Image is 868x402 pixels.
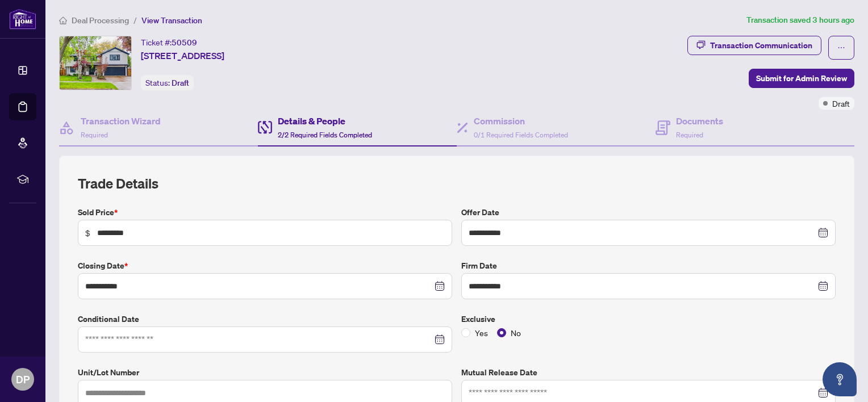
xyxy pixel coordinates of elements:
span: Draft [172,78,189,88]
h4: Commission [474,114,568,128]
div: Status: [141,75,194,90]
article: Transaction saved 3 hours ago [746,14,854,27]
span: 50509 [172,37,197,48]
h2: Trade Details [78,174,836,192]
h4: Documents [676,114,723,128]
span: Submit for Admin Review [756,69,847,87]
span: Deal Processing [72,15,129,26]
label: Unit/Lot Number [78,366,452,379]
span: [STREET_ADDRESS] [141,49,224,62]
label: Offer Date [461,206,836,219]
span: ellipsis [837,44,845,52]
li: / [133,14,137,27]
span: home [59,16,67,24]
span: $ [85,227,90,239]
label: Conditional Date [78,313,452,325]
span: No [506,326,525,339]
span: View Transaction [141,15,202,26]
h4: Transaction Wizard [81,114,161,128]
label: Exclusive [461,313,836,325]
button: Transaction Communication [687,36,821,55]
span: Required [676,131,703,139]
label: Mutual Release Date [461,366,836,379]
img: logo [9,9,36,30]
button: Open asap [823,362,857,396]
div: Transaction Communication [710,36,812,55]
span: DP [16,371,30,387]
label: Firm Date [461,259,836,272]
span: Yes [470,326,493,339]
span: 0/1 Required Fields Completed [474,131,568,139]
div: Ticket #: [141,36,197,49]
span: Draft [832,97,850,110]
img: IMG-40735652_1.jpg [60,36,131,90]
span: 2/2 Required Fields Completed [278,131,372,139]
label: Sold Price [78,206,452,219]
button: Submit for Admin Review [749,69,854,88]
h4: Details & People [278,114,372,128]
label: Closing Date [78,259,452,272]
span: Required [81,131,108,139]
